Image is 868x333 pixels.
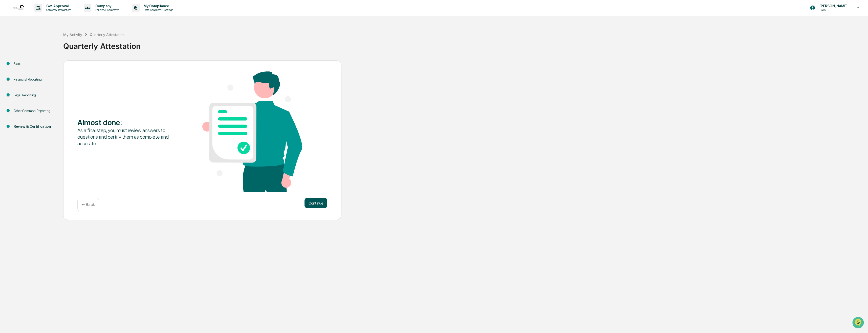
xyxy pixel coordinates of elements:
div: We're available if you need us! [17,44,64,48]
p: [PERSON_NAME] [815,4,850,8]
div: Start [14,61,55,66]
div: My Activity [63,32,82,37]
p: How can we help? [5,11,92,19]
img: logo [12,2,24,14]
div: Quarterly Attestation [90,32,124,37]
button: Continue [305,198,327,208]
img: Almost done [202,71,302,192]
div: Almost done : [77,118,177,127]
p: Data, Deadlines & Settings [140,8,176,12]
p: Users [815,8,850,12]
div: As a final step, you must review answers to questions and certify them as complete and accurate. [77,127,177,147]
span: Attestations [42,64,63,69]
a: 🗄️Attestations [35,62,65,71]
span: Preclearance [10,64,33,69]
p: My Compliance [140,4,176,8]
div: 🔎 [5,74,9,78]
div: Quarterly Attestation [63,38,865,51]
p: Policies & Documents [91,8,122,12]
iframe: Open customer support [852,316,865,330]
p: Get Approval [42,4,74,8]
button: Start new chat [86,40,92,46]
a: 🖐️Preclearance [3,62,35,71]
div: Start new chat [17,39,83,44]
div: 🖐️ [5,64,9,68]
p: ← Back [82,202,95,207]
div: 🗄️ [37,64,41,68]
div: Review & Certification [14,124,55,129]
div: Other Common Reporting [14,108,55,114]
a: Powered byPylon [36,86,61,90]
p: Company [91,4,122,8]
span: Data Lookup [10,73,32,79]
a: 🔎Data Lookup [3,71,34,81]
p: Content & Transactions [42,8,74,12]
div: Financial Reporting [14,77,55,82]
div: Legal Reporting [14,92,55,98]
span: Pylon [50,86,61,90]
img: 1746055101610-c473b297-6a78-478c-a979-82029cc54cd1 [5,39,14,48]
